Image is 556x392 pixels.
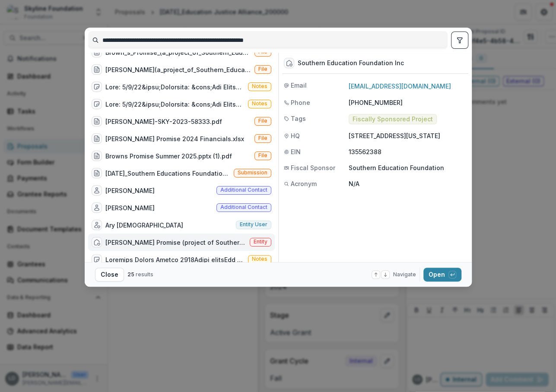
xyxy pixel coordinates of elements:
[220,204,267,210] span: Additional contact
[240,221,267,228] span: Entity user
[105,82,245,92] div: Lore: 5/9/22&ipsu;Dolorsita: &cons;Adi Elitseddoe, Temporinc Utlabore &etdo;MaGn Aliqu Enimadm, -...
[252,101,267,107] span: Notes
[291,163,335,172] span: Fiscal Sponsor
[252,83,267,89] span: Notes
[349,147,467,156] p: 135562388
[252,256,267,262] span: Notes
[105,238,246,247] div: [PERSON_NAME] Promise (project of Southern Educations Foundation inc)
[258,135,267,141] span: File
[220,187,267,193] span: Additional contact
[291,147,301,156] span: EIN
[105,169,230,178] div: [DATE]_Southern Educations Foundation inc ([PERSON_NAME] Promise )_750000
[393,271,416,278] span: Navigate
[105,134,244,143] div: [PERSON_NAME] Promise 2024 Financials.xlsx
[238,170,267,176] span: Submission
[353,116,433,123] span: Fiscally Sponsored Project
[95,268,124,281] button: Close
[105,221,183,230] div: Ary [DEMOGRAPHIC_DATA]
[291,179,317,188] span: Acronym
[258,66,267,72] span: File
[254,239,267,245] span: Entity
[105,152,232,161] div: Browns Promise Summer 2025.pptx (1).pdf
[423,268,461,281] button: Open
[349,98,467,107] p: [PHONE_NUMBER]
[349,179,467,188] p: N/A
[291,131,300,140] span: HQ
[105,186,155,195] div: [PERSON_NAME]
[298,60,404,67] div: Southern Education Foundation Inc
[258,118,267,124] span: File
[349,163,467,172] p: Southern Education Foundation
[105,65,251,74] div: [PERSON_NAME](a_project_of_Southern_Educations_Foundation_inc)-SKY-2023-58333-Grant_Agreement_Dec...
[105,117,222,126] div: [PERSON_NAME]-SKY-2023-58333.pdf
[291,81,307,90] span: Email
[136,271,153,278] span: results
[105,100,245,109] div: Lore: 5/9/22&ipsu;Dolorsita: &cons;Adi Elitseddoe, Temporinc Utlabore &etdo;MaGn Aliqu Enimadm, -...
[349,131,467,140] p: [STREET_ADDRESS][US_STATE]
[291,98,310,107] span: Phone
[349,82,451,90] a: [EMAIL_ADDRESS][DOMAIN_NAME]
[258,152,267,158] span: File
[105,203,155,212] div: [PERSON_NAME]
[105,255,245,264] div: Loremips Dolors Ametco 2918Adipi elitsEdd eiusmod tempori utlabor etdolor ma a enimadmini veniamq...
[127,271,134,278] span: 25
[451,32,468,49] button: toggle filters
[291,114,306,123] span: Tags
